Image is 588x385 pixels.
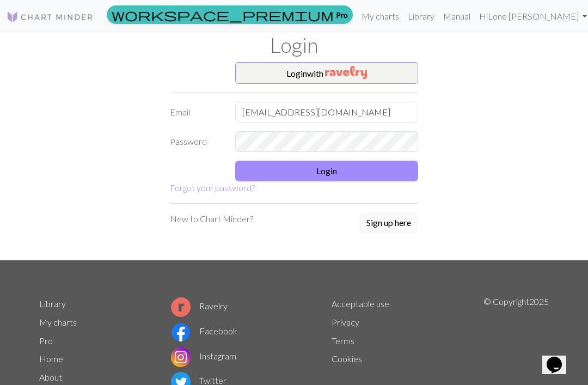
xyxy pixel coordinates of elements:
[39,335,53,346] a: Pro
[163,102,229,123] label: Email
[170,212,253,225] p: New to Chart Minder?
[439,5,475,27] a: Manual
[359,212,418,234] a: Sign up here
[235,161,418,181] button: Login
[33,33,555,58] h1: Login
[107,5,353,24] a: Pro
[39,298,66,309] a: Library
[171,297,191,317] img: Ravelry logo
[325,66,367,79] img: Ravelry
[235,62,418,84] button: Loginwith
[332,353,362,364] a: Cookies
[39,372,62,382] a: About
[39,317,77,327] a: My charts
[542,341,577,374] iframe: chat widget
[163,131,229,152] label: Password
[171,351,236,361] a: Instagram
[112,7,334,22] span: workspace_premium
[171,322,191,342] img: Facebook logo
[332,298,389,309] a: Acceptable use
[357,5,403,27] a: My charts
[7,10,94,23] img: Logo
[39,353,63,364] a: Home
[359,212,418,233] button: Sign up here
[171,347,191,367] img: Instagram logo
[403,5,439,27] a: Library
[332,335,354,346] a: Terms
[171,301,228,311] a: Ravelry
[332,317,359,327] a: Privacy
[170,182,255,193] a: Forgot your password?
[171,326,237,336] a: Facebook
